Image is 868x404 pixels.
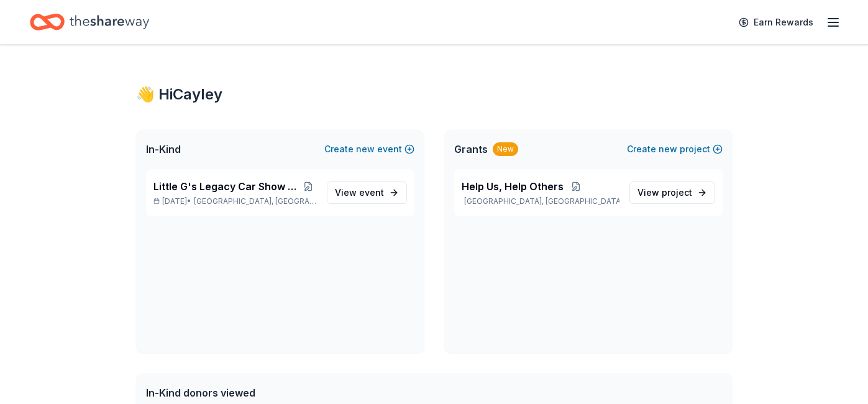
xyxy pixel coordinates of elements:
[662,187,692,198] span: project
[627,142,723,157] button: Createnewproject
[454,142,488,157] span: Grants
[153,196,317,206] p: [DATE] •
[462,179,564,194] span: Help Us, Help Others
[146,142,181,157] span: In-Kind
[153,179,299,194] span: Little G's Legacy Car Show and Fall Festival
[335,185,384,200] span: View
[462,196,619,206] p: [GEOGRAPHIC_DATA], [GEOGRAPHIC_DATA]
[324,142,414,157] button: Createnewevent
[359,187,384,198] span: event
[136,85,733,104] div: 👋 Hi Cayley
[146,385,423,400] div: In-Kind donors viewed
[731,11,821,34] a: Earn Rewards
[637,185,692,200] span: View
[493,142,518,156] div: New
[629,181,715,204] a: View project
[659,142,677,157] span: new
[30,7,149,37] a: Home
[327,181,407,204] a: View event
[194,196,316,206] span: [GEOGRAPHIC_DATA], [GEOGRAPHIC_DATA]
[356,142,375,157] span: new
